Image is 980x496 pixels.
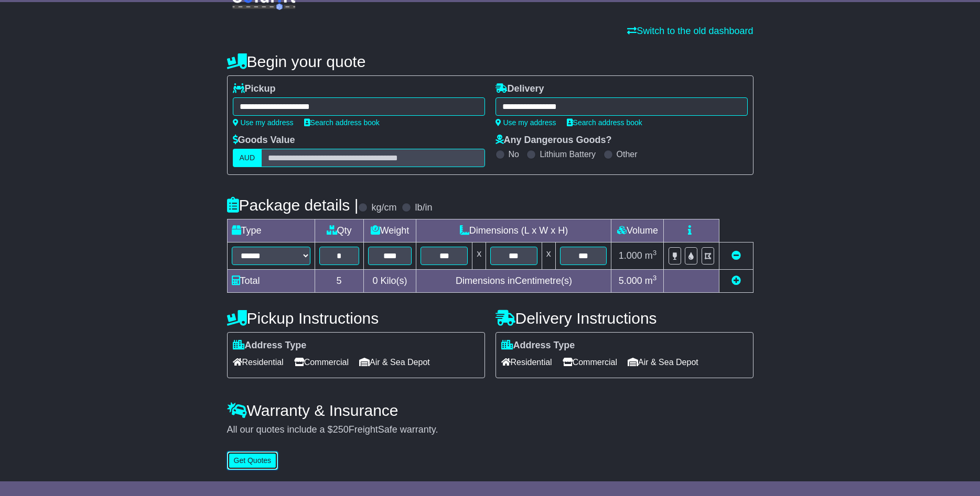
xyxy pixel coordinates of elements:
[359,354,430,370] span: Air & Sea Depot
[501,354,552,370] span: Residential
[415,202,432,214] label: lb/in
[731,250,741,261] a: Remove this item
[304,118,380,127] a: Search address book
[233,149,262,167] label: AUD
[567,118,642,127] a: Search address book
[627,26,753,36] a: Switch to the old dashboard
[645,250,657,261] span: m
[233,118,294,127] a: Use my address
[233,83,276,95] label: Pickup
[363,219,416,243] td: Weight
[496,135,612,146] label: Any Dangerous Goods?
[294,354,349,370] span: Commercial
[645,275,657,286] span: m
[496,83,544,95] label: Delivery
[472,243,486,270] td: x
[227,402,753,419] h4: Warranty & Insurance
[227,424,753,436] div: All our quotes include a $ FreightSafe warranty.
[333,424,349,435] span: 250
[619,275,642,286] span: 5.000
[227,219,315,243] td: Type
[731,275,741,286] a: Add new item
[233,340,307,351] label: Address Type
[227,310,485,327] h4: Pickup Instructions
[227,196,359,214] h4: Package details |
[496,310,753,327] h4: Delivery Instructions
[617,149,638,159] label: Other
[363,270,416,293] td: Kilo(s)
[509,149,519,159] label: No
[653,274,657,282] sup: 3
[315,270,363,293] td: 5
[563,354,617,370] span: Commercial
[371,202,396,214] label: kg/cm
[496,118,556,127] a: Use my address
[227,53,753,70] h4: Begin your quote
[233,354,284,370] span: Residential
[501,340,575,351] label: Address Type
[416,270,611,293] td: Dimensions in Centimetre(s)
[611,219,664,243] td: Volume
[315,219,363,243] td: Qty
[416,219,611,243] td: Dimensions (L x W x H)
[628,354,698,370] span: Air & Sea Depot
[542,243,555,270] td: x
[619,250,642,261] span: 1.000
[227,451,278,470] button: Get Quotes
[540,149,596,159] label: Lithium Battery
[372,275,378,286] span: 0
[227,270,315,293] td: Total
[233,135,295,146] label: Goods Value
[653,249,657,257] sup: 3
